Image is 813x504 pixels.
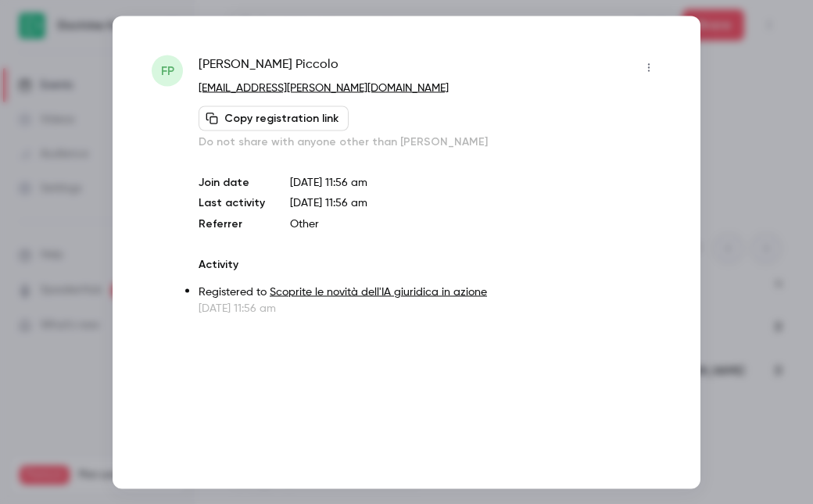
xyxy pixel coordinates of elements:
p: [DATE] 11:56 am [199,300,661,316]
p: Other [290,216,661,231]
a: [EMAIL_ADDRESS][PERSON_NAME][DOMAIN_NAME] [199,82,449,93]
a: Scoprite le novità dell'IA giuridica in azione [270,286,487,297]
p: Referrer [199,216,265,231]
p: Registered to [199,284,661,300]
span: [PERSON_NAME] Piccolo [199,55,338,80]
span: FP [161,61,174,80]
p: [DATE] 11:56 am [290,174,661,190]
p: Do not share with anyone other than [PERSON_NAME] [199,134,661,149]
button: Copy registration link [199,105,349,130]
p: Last activity [199,195,265,211]
p: Join date [199,174,265,190]
span: [DATE] 11:56 am [290,197,367,208]
p: Activity [199,256,661,272]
